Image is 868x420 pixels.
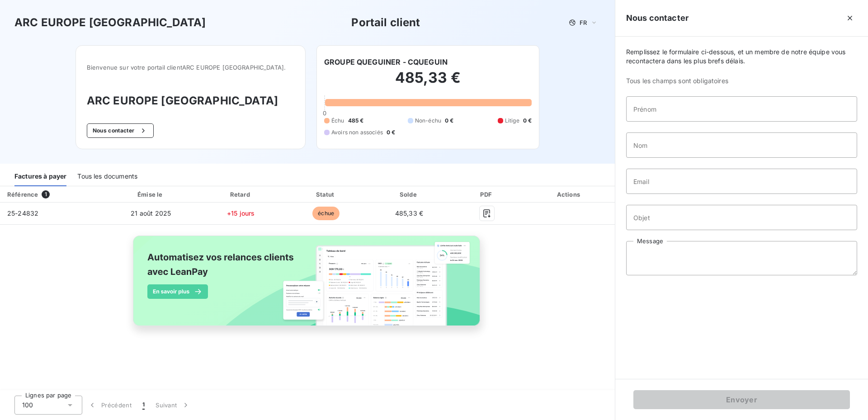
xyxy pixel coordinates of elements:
[626,76,857,85] span: Tous les champs sont obligatoires
[142,401,145,410] span: 1
[331,117,344,125] span: Échu
[331,128,383,137] span: Avoirs non associés
[227,209,255,217] span: +15 jours
[125,230,490,341] img: banner
[505,117,519,125] span: Litige
[324,57,448,67] h6: GROUPE QUEGUINER - CQUEGUIN
[77,167,137,186] div: Tous les documents
[14,14,206,31] h3: ARC EUROPE [GEOGRAPHIC_DATA]
[7,191,38,198] div: Référence
[633,390,850,409] button: Envoyer
[42,190,50,198] span: 1
[395,209,423,217] span: 485,33 €
[312,207,340,220] span: échue
[387,128,395,137] span: 0 €
[324,69,532,96] h2: 485,33 €
[626,96,857,122] input: placeholder
[150,396,196,415] button: Suivant
[526,190,613,199] div: Actions
[351,14,420,31] h3: Portail client
[22,401,33,410] span: 100
[323,109,326,117] span: 0
[87,123,154,138] button: Nous contacter
[137,396,150,415] button: 1
[415,117,441,125] span: Non-échu
[626,12,689,24] h5: Nous contacter
[348,117,364,125] span: 485 €
[523,117,532,125] span: 0 €
[286,190,366,199] div: Statut
[7,209,38,217] span: 25-24832
[626,132,857,158] input: placeholder
[14,167,66,186] div: Factures à payer
[452,190,522,199] div: PDF
[626,47,857,66] span: Remplissez le formulaire ci-dessous, et un membre de notre équipe vous recontactera dans les plus...
[87,64,294,71] span: Bienvenue sur votre portail client ARC EUROPE [GEOGRAPHIC_DATA] .
[82,396,137,415] button: Précédent
[87,93,294,109] h3: ARC EUROPE [GEOGRAPHIC_DATA]
[131,209,171,217] span: 21 août 2025
[370,190,448,199] div: Solde
[580,19,587,26] span: FR
[106,190,196,199] div: Émise le
[445,117,453,125] span: 0 €
[626,169,857,194] input: placeholder
[199,190,282,199] div: Retard
[626,205,857,230] input: placeholder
